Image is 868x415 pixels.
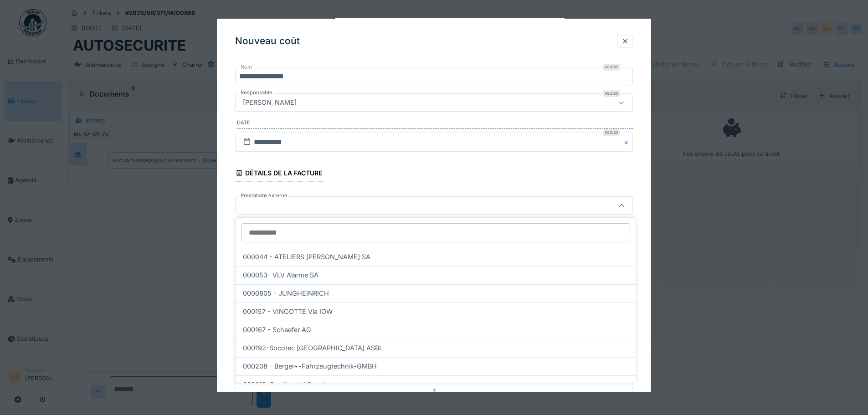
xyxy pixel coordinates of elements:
[243,270,318,280] span: 000053- VLV Alarme SA
[623,133,633,152] button: Close
[243,379,332,389] span: 000219-Continental Benelux
[235,36,300,47] h3: Nouveau coût
[235,166,323,182] div: Détails de la facture
[243,325,311,335] span: 000167 - Schaefer AG
[603,90,620,97] div: Requis
[239,192,289,200] label: Prestataire externe
[603,63,620,71] div: Requis
[239,89,274,97] label: Responsable
[239,63,254,71] label: Nom
[243,343,383,353] span: 000192-Socotec [GEOGRAPHIC_DATA] ASBL
[243,307,333,317] span: 000157 - VINCOTTE Via IOW
[243,252,370,262] span: 000044 - ATELIERS [PERSON_NAME] SA
[243,288,329,298] span: 0000805 - JUNGHEINRICH
[603,129,620,136] div: Requis
[243,361,377,371] span: 000208 - Berger+-Fahrzeugtechnik-GMBH
[237,119,633,129] label: Date
[239,97,300,108] div: [PERSON_NAME]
